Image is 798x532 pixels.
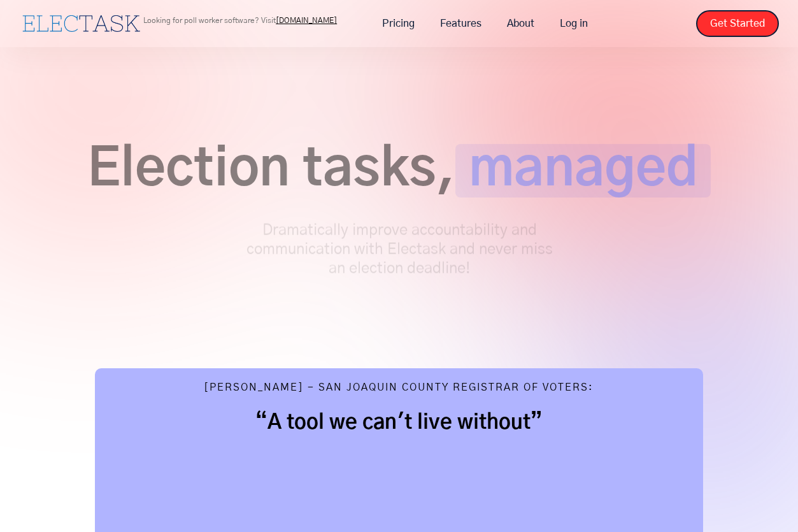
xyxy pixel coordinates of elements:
span: Election tasks, [87,144,455,198]
p: Looking for poll worker software? Visit [143,17,337,24]
a: home [19,12,143,35]
a: Log in [547,10,601,37]
span: managed [455,144,711,198]
h2: “A tool we can't live without” [120,410,677,435]
p: Dramatically improve accountability and communication with Electask and never miss an election de... [240,220,559,278]
a: About [494,10,547,37]
div: [PERSON_NAME] - San Joaquin County Registrar of Voters: [204,381,594,397]
a: Get Started [696,10,779,37]
a: Pricing [369,10,427,37]
a: Features [427,10,494,37]
a: [DOMAIN_NAME] [276,17,337,24]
